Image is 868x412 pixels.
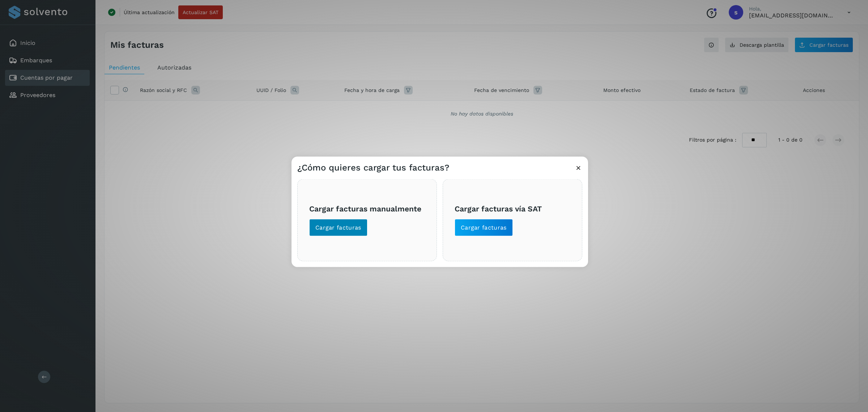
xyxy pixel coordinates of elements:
h3: Cargar facturas vía SAT [455,204,570,213]
button: Cargar facturas [455,219,513,236]
span: Cargar facturas [315,224,361,232]
h3: ¿Cómo quieres cargar tus facturas? [297,163,449,173]
span: Cargar facturas [461,224,507,232]
h3: Cargar facturas manualmente [309,204,425,213]
button: Cargar facturas [309,219,367,236]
